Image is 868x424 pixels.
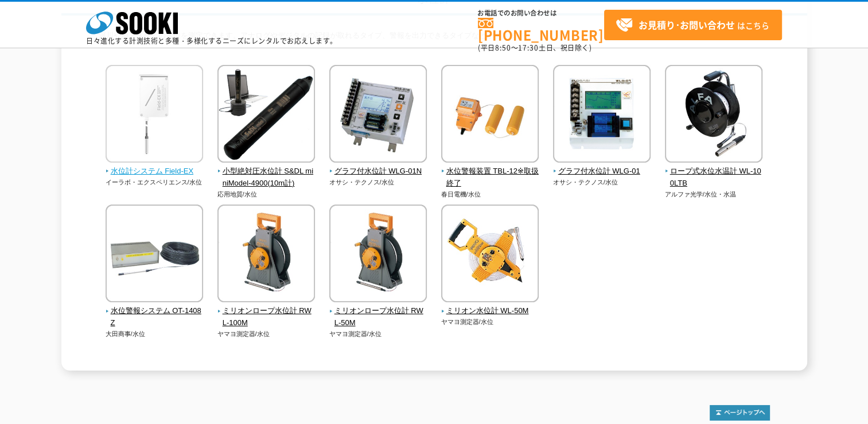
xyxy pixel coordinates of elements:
span: 8:50 [495,43,511,53]
img: ミリオン水位計 WL-50M [441,205,539,305]
p: ヤマヨ測定器/水位 [329,329,427,339]
a: グラフ付水位計 WLG-01N [329,155,427,178]
img: ミリオンロープ水位計 RWL-50M [329,205,427,305]
span: お電話でのお問い合わせは [478,10,604,17]
p: ヤマヨ測定器/水位 [217,329,316,339]
img: グラフ付水位計 WLG-01 [553,65,651,165]
a: 水位警報装置 TBL-12※取扱終了 [441,155,539,189]
a: 水位計システム Field-EX [106,155,204,178]
a: 小型絶対圧水位計 S&DL miniModel-4900(10m計) [217,155,316,189]
p: オサシ・テクノス/水位 [553,178,651,187]
a: 水位警報システム OT-1408Z [106,295,204,329]
p: アルファ光学/水位・水温 [665,190,763,199]
img: ロープ式水位水温計 WL-100LTB [665,65,762,165]
a: ミリオン水位計 WL-50M [441,295,539,318]
img: トップページへ [710,405,770,421]
img: グラフ付水位計 WLG-01N [329,65,427,165]
span: ミリオンロープ水位計 RWL-100M [217,305,316,329]
img: 水位警報システム OT-1408Z [106,205,203,305]
span: グラフ付水位計 WLG-01N [329,165,427,178]
span: 小型絶対圧水位計 S&DL miniModel-4900(10m計) [217,165,316,190]
a: ミリオンロープ水位計 RWL-50M [329,295,427,329]
p: 日々進化する計測技術と多種・多様化するニーズにレンタルでお応えします。 [86,37,337,44]
a: グラフ付水位計 WLG-01 [553,155,651,178]
a: [PHONE_NUMBER] [478,18,604,41]
img: 水位警報装置 TBL-12※取扱終了 [441,65,539,165]
p: 大田商事/水位 [106,329,204,339]
a: お見積り･お問い合わせはこちら [604,10,782,40]
p: 応用地質/水位 [217,190,316,199]
img: 小型絶対圧水位計 S&DL miniModel-4900(10m計) [217,65,315,165]
a: ロープ式水位水温計 WL-100LTB [665,155,763,189]
span: グラフ付水位計 WLG-01 [553,165,651,178]
a: ミリオンロープ水位計 RWL-100M [217,295,316,329]
span: 水位計システム Field-EX [106,165,204,178]
img: ミリオンロープ水位計 RWL-100M [217,205,315,305]
p: イーラボ・エクスペリエンス/水位 [106,178,204,187]
span: ミリオン水位計 WL-50M [441,305,539,317]
span: ロープ式水位水温計 WL-100LTB [665,165,763,190]
p: 春日電機/水位 [441,190,539,199]
span: はこちら [616,17,769,34]
img: 水位計システム Field-EX [106,65,203,165]
p: ヤマヨ測定器/水位 [441,317,539,327]
span: 水位警報装置 TBL-12※取扱終了 [441,165,539,190]
span: 水位警報システム OT-1408Z [106,305,204,329]
span: ミリオンロープ水位計 RWL-50M [329,305,427,329]
strong: お見積り･お問い合わせ [639,18,735,32]
p: オサシ・テクノス/水位 [329,178,427,187]
span: (平日 ～ 土日、祝日除く) [478,43,591,53]
span: 17:30 [518,43,539,53]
